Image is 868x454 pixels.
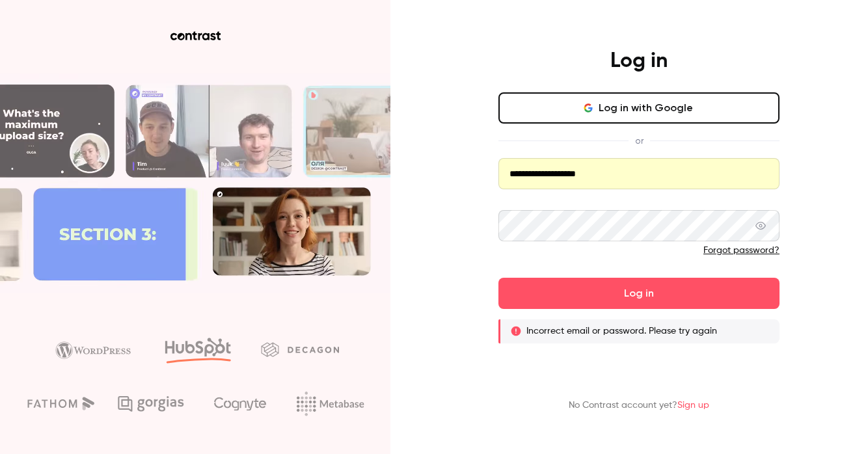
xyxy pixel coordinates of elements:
h4: Log in [610,48,668,74]
button: Log in [498,278,780,309]
a: Sign up [677,401,709,410]
button: Log in with Google [498,92,780,124]
img: decagon [261,342,339,356]
span: or [629,134,650,148]
p: Incorrect email or password. Please try again [526,325,717,338]
a: Forgot password? [703,246,780,255]
p: No Contrast account yet? [569,399,709,412]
